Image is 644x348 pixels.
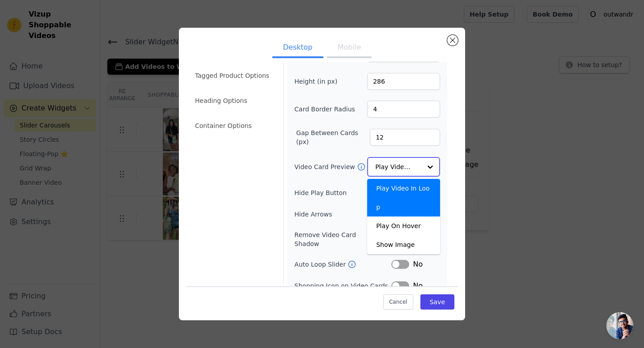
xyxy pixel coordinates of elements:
[413,259,423,270] span: No
[294,77,343,86] label: Height (in px)
[413,280,423,291] span: No
[447,35,458,46] button: Close modal
[294,260,347,269] label: Auto Loop Slider
[383,294,413,310] button: Cancel
[294,105,355,114] label: Card Border Radius
[296,128,370,146] label: Gap Between Cards (px)
[367,235,440,254] div: Show Image
[367,179,440,216] div: Play Video In Loop
[294,162,356,171] label: Video Card Preview
[367,216,440,235] div: Play On Hover
[272,38,323,58] button: Desktop
[190,117,278,135] li: Container Options
[190,92,278,110] li: Heading Options
[294,230,382,248] label: Remove Video Card Shadow
[420,294,454,310] button: Save
[327,38,372,58] button: Mobile
[294,188,391,197] label: Hide Play Button
[294,210,391,219] label: Hide Arrows
[606,312,633,339] div: Open chat
[294,281,391,290] label: Shopping Icon on Video Cards
[190,67,278,85] li: Tagged Product Options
